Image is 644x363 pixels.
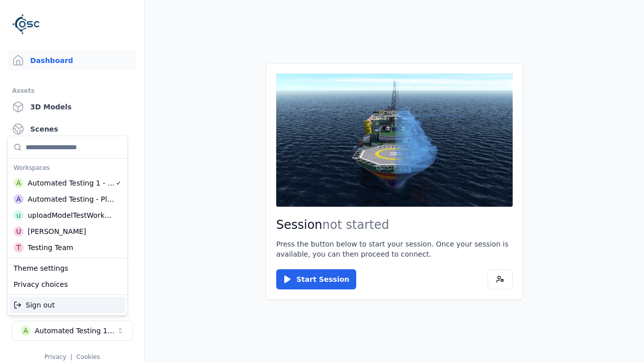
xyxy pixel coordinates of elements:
div: Workspaces [10,161,125,175]
div: Suggestions [8,258,127,294]
div: [PERSON_NAME] [28,226,86,236]
div: uploadModelTestWorkspace [28,210,114,220]
div: Theme settings [10,260,125,276]
div: T [14,243,24,253]
div: Automated Testing - Playwright [28,194,115,204]
div: Testing Team [28,243,73,253]
div: A [14,194,24,204]
div: Suggestions [8,295,127,315]
div: U [14,226,24,236]
div: Sign out [10,297,125,313]
div: A [14,178,24,188]
div: Suggestions [8,136,127,258]
div: Privacy choices [10,276,125,292]
div: Automated Testing 1 - Playwright [28,178,115,188]
div: u [14,210,24,220]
